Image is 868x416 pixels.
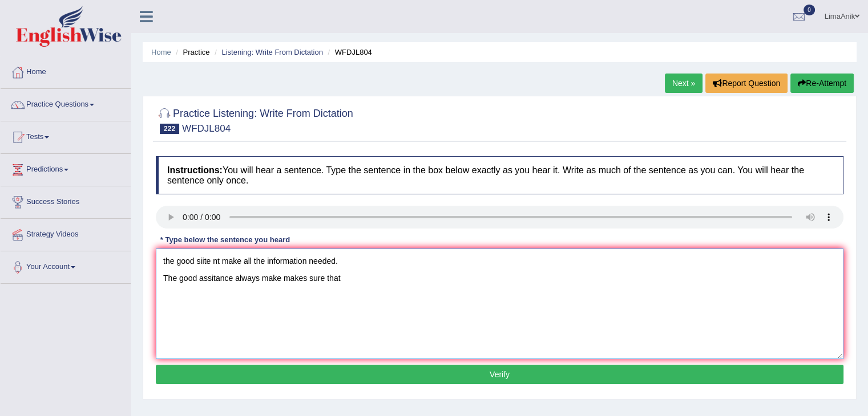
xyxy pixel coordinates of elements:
[156,156,843,194] h4: You will hear a sentence. Type the sentence in the box below exactly as you hear it. Write as muc...
[156,234,294,245] div: * Type below the sentence you heard
[160,124,179,134] span: 222
[705,74,788,93] button: Report Question
[1,219,131,247] a: Strategy Videos
[221,48,323,56] a: Listening: Write From Dictation
[790,74,854,93] button: Re-Attempt
[1,121,131,150] a: Tests
[182,123,231,134] small: WFDJL804
[167,165,223,175] b: Instructions:
[1,186,131,215] a: Success Stories
[151,48,171,56] a: Home
[1,251,131,280] a: Your Account
[156,105,353,134] h2: Practice Listening: Write From Dictation
[325,47,372,58] li: WFDJL804
[804,5,815,15] span: 0
[665,74,703,93] a: Next »
[1,154,131,182] a: Predictions
[1,56,131,85] a: Home
[173,47,209,58] li: Practice
[1,89,131,117] a: Practice Questions
[156,365,843,384] button: Verify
